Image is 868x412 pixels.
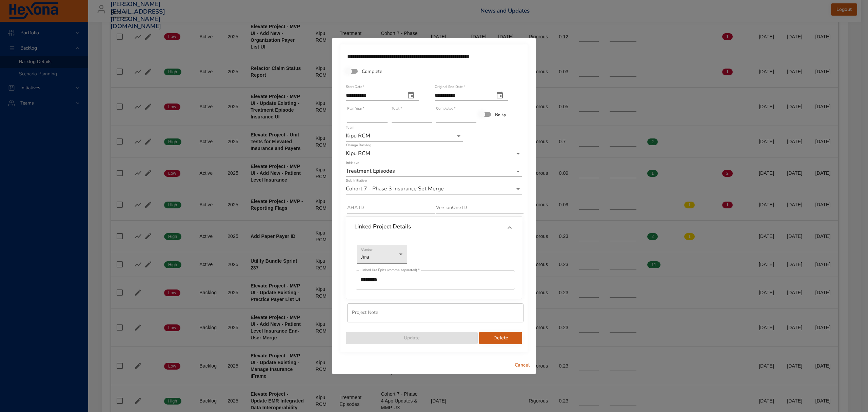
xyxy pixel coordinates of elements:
[357,245,407,264] div: Jira
[346,161,359,165] label: Initiative
[495,111,506,118] span: Risky
[346,166,522,177] div: Treatment Episodes
[354,223,411,230] h6: Linked Project Details
[392,107,402,111] label: Total
[346,184,522,194] div: Cohort 7 - Phase 3 Insurance Set Merge
[346,217,522,239] div: Linked Project Details
[347,107,364,111] label: Plan Year
[435,85,465,89] label: Original End Date
[346,179,367,183] label: Sub Initiative
[403,87,419,104] button: start date
[346,85,364,89] label: Start Date
[485,334,517,342] span: Delete
[346,126,354,130] label: Team
[492,87,508,104] button: original end date
[479,332,522,344] button: Delete
[514,361,530,370] span: Cancel
[436,107,456,111] label: Completed
[346,131,463,142] div: Kipu RCM
[346,144,371,147] label: Change Backlog
[362,68,382,75] span: Complete
[511,359,533,372] button: Cancel
[346,148,522,159] div: Kipu RCM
